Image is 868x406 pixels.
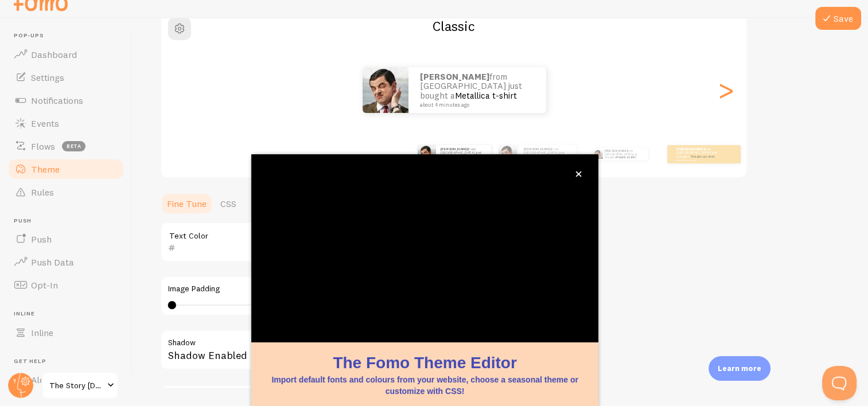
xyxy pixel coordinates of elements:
strong: [PERSON_NAME] [605,149,628,153]
div: Learn more [709,356,770,381]
span: Inline [14,310,125,318]
h2: Classic [161,17,746,35]
a: Rules [7,181,125,204]
small: about 4 minutes ago [676,159,721,161]
a: Settings [7,66,125,89]
span: Get Help [14,358,125,365]
span: Push Data [31,256,74,268]
a: Theme [7,158,125,181]
h1: The Fomo Theme Editor [265,352,585,374]
p: from [GEOGRAPHIC_DATA] just bought a [605,148,643,161]
strong: [PERSON_NAME] [420,71,489,82]
a: Dashboard [7,43,125,66]
a: Alerts [7,368,125,391]
span: beta [62,141,85,151]
img: Fomo [593,150,602,159]
img: Fomo [363,67,408,113]
p: from [GEOGRAPHIC_DATA] just bought a [441,147,486,161]
div: Shadow Enabled [160,330,504,372]
span: The Story [DEMOGRAPHIC_DATA] Project [49,378,104,392]
button: Save [815,7,861,30]
span: Notifications [31,95,83,106]
a: Flows beta [7,135,125,158]
strong: [PERSON_NAME] [676,147,704,151]
a: Opt-In [7,274,125,296]
a: CSS [213,192,243,215]
a: Events [7,112,125,135]
a: Push [7,228,125,251]
p: from [GEOGRAPHIC_DATA] just bought a [420,72,535,108]
a: Fine Tune [160,192,213,215]
a: Push Data [7,251,125,274]
span: Theme [31,163,60,175]
a: Inline [7,321,125,344]
p: from [GEOGRAPHIC_DATA] just bought a [676,147,722,161]
span: Rules [31,186,54,198]
p: from [GEOGRAPHIC_DATA] just bought a [524,147,572,161]
span: Inline [31,327,53,338]
span: Flows [31,140,55,152]
div: Next slide [719,49,733,131]
iframe: Help Scout Beacon - Open [822,366,857,400]
img: Fomo [418,145,436,163]
p: Import default fonts and colours from your website, choose a seasonal theme or customize with CSS! [265,374,585,397]
span: Events [31,118,59,129]
span: Pop-ups [14,32,125,40]
span: Dashboard [31,49,77,60]
strong: [PERSON_NAME] [441,147,468,151]
small: about 4 minutes ago [420,102,531,108]
button: close, [573,168,585,180]
label: Image Padding [168,284,496,294]
a: The Story [DEMOGRAPHIC_DATA] Project [41,372,119,399]
p: Learn more [718,363,761,374]
a: Metallica t-shirt [690,154,715,159]
a: Notifications [7,89,125,112]
a: Metallica t-shirt [455,90,517,101]
span: Settings [31,72,64,83]
strong: [PERSON_NAME] [524,147,551,151]
span: Opt-In [31,279,58,291]
img: Fomo [499,145,517,163]
span: Push [14,217,125,225]
span: Push [31,233,52,245]
a: Metallica t-shirt [616,155,636,159]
